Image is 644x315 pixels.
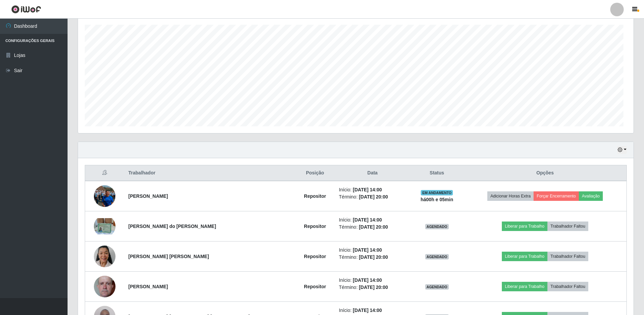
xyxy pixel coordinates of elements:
time: [DATE] 14:00 [353,277,382,283]
th: Opções [464,165,626,181]
img: 1748446152061.jpeg [94,177,115,215]
img: 1752013122469.jpeg [94,218,115,234]
button: Trabalhador Faltou [547,282,588,291]
img: CoreUI Logo [11,5,41,14]
li: Início: [339,307,406,314]
strong: [PERSON_NAME] do [PERSON_NAME] [128,224,216,229]
button: Liberar para Trabalho [502,282,547,291]
img: 1758295410911.jpeg [94,232,115,281]
time: [DATE] 14:00 [353,247,382,253]
strong: há 00 h e 05 min [420,197,453,202]
button: Trabalhador Faltou [547,252,588,261]
span: AGENDADO [425,254,449,259]
li: Término: [339,224,406,231]
button: Liberar para Trabalho [502,252,547,261]
span: AGENDADO [425,284,449,290]
button: Trabalhador Faltou [547,222,588,231]
time: [DATE] 14:00 [353,187,382,192]
li: Início: [339,247,406,254]
li: Início: [339,216,406,224]
time: [DATE] 20:00 [359,224,388,230]
time: [DATE] 20:00 [359,194,388,199]
strong: Repositor [304,284,326,289]
strong: Repositor [304,254,326,259]
li: Término: [339,284,406,291]
strong: [PERSON_NAME] [128,193,168,199]
li: Término: [339,254,406,261]
th: Posição [295,165,335,181]
strong: [PERSON_NAME] [PERSON_NAME] [128,254,209,259]
time: [DATE] 14:00 [353,217,382,223]
time: [DATE] 20:00 [359,285,388,290]
time: [DATE] 20:00 [359,254,388,260]
button: Adicionar Horas Extra [487,191,534,201]
strong: Repositor [304,193,326,199]
th: Data [335,165,410,181]
span: EM ANDAMENTO [421,190,453,195]
button: Avaliação [579,191,603,201]
button: Forçar Encerramento [534,191,579,201]
li: Início: [339,186,406,193]
span: AGENDADO [425,224,449,229]
th: Trabalhador [124,165,295,181]
img: 1758480181733.jpeg [94,272,115,301]
strong: Repositor [304,224,326,229]
li: Início: [339,277,406,284]
li: Término: [339,193,406,201]
time: [DATE] 14:00 [353,308,382,313]
th: Status [410,165,464,181]
strong: [PERSON_NAME] [128,284,168,289]
button: Liberar para Trabalho [502,222,547,231]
